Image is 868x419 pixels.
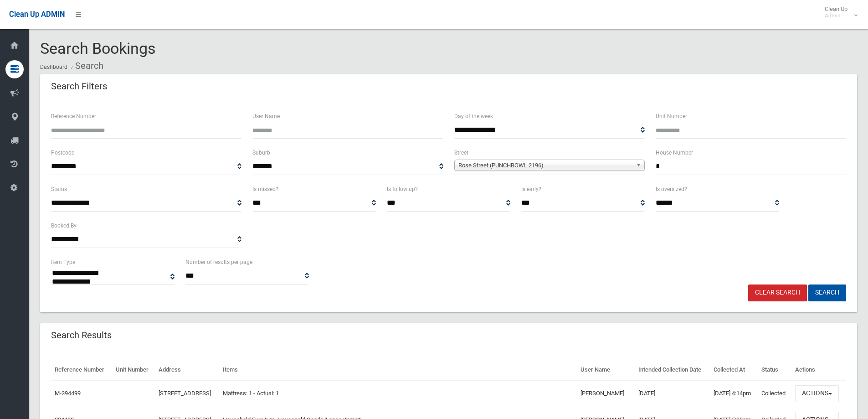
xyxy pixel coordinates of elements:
span: Clean Up [820,5,857,19]
th: Reference Number [51,360,112,380]
td: Mattress: 1 - Actual: 1 [219,380,577,407]
label: Postcode [51,148,74,158]
header: Search Filters [40,78,118,95]
a: Clear Search [748,285,807,301]
th: Status [758,360,791,380]
label: Number of results per page [185,257,252,267]
a: Dashboard [40,64,67,70]
label: Is early? [521,184,541,194]
label: Item Type [51,257,75,267]
label: Suburb [252,148,270,158]
span: Clean Up ADMIN [9,10,65,19]
th: Collected At [710,360,758,380]
th: Address [155,360,219,380]
label: Day of the week [454,111,493,121]
span: Rose Street (PUNCHBOWL 2196) [458,160,632,171]
button: Search [808,285,846,301]
th: Unit Number [112,360,155,380]
a: M-394499 [55,390,81,397]
label: Booked By [51,221,77,231]
label: Street [454,148,468,158]
small: Admin [825,12,847,19]
a: [STREET_ADDRESS] [159,390,211,397]
th: Intended Collection Date [635,360,710,380]
label: Is oversized? [656,184,687,194]
span: Search Bookings [40,39,156,57]
label: Is missed? [252,184,278,194]
th: Actions [791,360,846,380]
label: Is follow up? [387,184,418,194]
label: Reference Number [51,111,96,121]
td: [PERSON_NAME] [577,380,634,407]
label: User Name [252,111,280,121]
header: Search Results [40,326,123,344]
th: User Name [577,360,634,380]
button: Actions [795,385,839,402]
label: House Number [656,148,693,158]
td: [DATE] [635,380,710,407]
td: [DATE] 4:14pm [710,380,758,407]
td: Collected [758,380,791,407]
li: Search [69,57,103,74]
label: Unit Number [656,111,687,121]
label: Status [51,184,67,194]
th: Items [219,360,577,380]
